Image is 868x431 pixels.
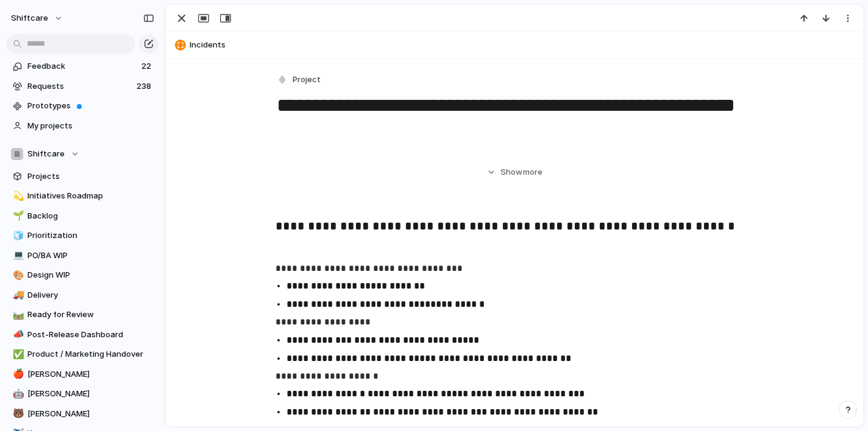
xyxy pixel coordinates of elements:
span: My projects [27,120,154,132]
a: 💻PO/BA WIP [6,247,158,265]
button: 📣 [11,329,23,341]
span: [PERSON_NAME] [27,368,154,380]
span: 22 [141,60,154,72]
button: 🍎 [11,368,23,380]
span: Projects [27,170,154,183]
a: ✅Product / Marketing Handover [6,345,158,363]
span: Feedback [27,60,138,72]
div: 📣 [13,328,21,342]
span: Delivery [27,289,154,301]
button: Project [274,71,324,89]
span: Incidents [190,39,858,51]
a: 🚚Delivery [6,286,158,304]
a: Projects [6,167,158,186]
a: 🎨Design WIP [6,266,158,284]
button: 🧊 [11,230,23,242]
a: Requests238 [6,77,158,96]
span: PO/BA WIP [27,250,154,262]
span: Prioritization [27,230,154,242]
button: 🐻 [11,408,23,420]
span: Prototypes [27,100,154,112]
div: ✅ [13,348,21,362]
span: [PERSON_NAME] [27,408,154,420]
span: Backlog [27,210,154,222]
div: 🚚 [13,288,21,302]
a: My projects [6,117,158,135]
button: 🤖 [11,388,23,400]
span: Project [293,74,321,86]
span: [PERSON_NAME] [27,388,154,400]
div: 🍎 [13,367,21,381]
button: 💻 [11,250,23,262]
div: 🛤️ [13,308,21,322]
a: Feedback22 [6,57,158,75]
button: 🎨 [11,269,23,281]
button: 🌱 [11,210,23,222]
a: 🐻[PERSON_NAME] [6,405,158,423]
div: 🧊 [13,229,21,243]
div: 💫 [13,189,21,203]
button: ✅ [11,348,23,360]
span: Design WIP [27,269,154,281]
button: shiftcare [5,9,69,28]
span: Requests [27,80,133,93]
a: 🍎[PERSON_NAME] [6,365,158,384]
span: Ready for Review [27,309,154,321]
button: Showmore [276,161,753,183]
span: shiftcare [11,12,48,24]
a: Prototypes [6,97,158,115]
button: Incidents [171,35,858,55]
button: 💫 [11,190,23,202]
span: Initiatives Roadmap [27,190,154,202]
button: 🛤️ [11,309,23,321]
div: 🤖 [13,387,21,401]
span: Shiftcare [27,148,65,160]
span: 238 [137,80,154,93]
span: Show [500,166,522,178]
button: Shiftcare [6,145,158,163]
span: more [523,166,542,178]
div: 🎨 [13,268,21,282]
span: Post-Release Dashboard [27,329,154,341]
button: 🚚 [11,289,23,301]
a: 💫Initiatives Roadmap [6,187,158,205]
a: 🤖[PERSON_NAME] [6,385,158,403]
a: 📣Post-Release Dashboard [6,326,158,344]
div: 🌱 [13,209,21,223]
div: 💻 [13,248,21,262]
div: 🐻 [13,407,21,421]
span: Product / Marketing Handover [27,348,154,360]
a: 🛤️Ready for Review [6,306,158,324]
a: 🧊Prioritization [6,226,158,245]
a: 🌱Backlog [6,207,158,225]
